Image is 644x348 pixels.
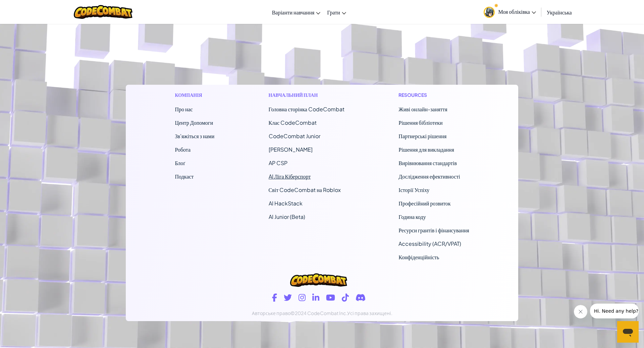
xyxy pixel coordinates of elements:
[269,186,341,193] a: Світ CodeCombat на Roblox
[324,3,349,21] a: Грати
[617,321,639,343] iframe: Button to launch messaging window
[290,273,347,287] img: CodeCombat logo
[398,91,469,99] h1: Resources
[498,8,536,15] span: Моя обліківка
[175,132,214,140] span: Зв'яжіться з нами
[175,173,194,180] a: Подкаст
[175,119,213,126] a: Центр Допомоги
[74,5,132,19] img: CodeCombat logo
[590,304,639,318] iframe: Message from company
[398,227,469,234] a: Ресурси грантів і фінансування
[347,310,392,316] span: Усі права захищені.
[269,146,313,153] a: [PERSON_NAME]
[175,91,214,99] h1: Компанія
[290,310,347,316] span: ©2024 CodeCombat Inc.
[543,3,575,21] a: Українська
[269,91,344,99] h1: Навчальний план
[327,9,340,16] span: Грати
[574,305,587,318] iframe: Close message
[269,173,311,180] a: AI Ліга Кіберспорт
[269,213,305,220] a: AI Junior (Beta)
[398,173,460,180] a: Дослідження ефективності
[398,240,461,247] a: Accessibility (ACR/VPAT)
[398,106,447,113] a: Живі онлайн-заняття
[398,146,454,153] a: Рішення для викладання
[398,159,457,166] a: Вирівнювання стандартів
[269,3,324,21] a: Варіанти навчання
[480,1,539,23] a: Моя обліківка
[269,132,320,140] a: CodeCombat Junior
[272,9,315,16] span: Варіанти навчання
[484,7,495,18] img: avatar
[252,310,290,316] span: Авторське право
[398,200,450,207] a: Професійний розвиток
[398,254,439,261] a: Конфіденційність
[175,159,185,166] a: Блоґ
[398,119,442,126] a: Рішення бібліотеки
[269,200,303,207] a: AI HackStack
[175,146,191,153] a: Робота
[398,213,426,220] a: Година коду
[175,106,193,113] a: Про нас
[398,186,429,193] a: Історії Успіху
[269,119,317,126] a: Клас CodeCombat
[398,132,446,140] a: Партнерські рішення
[269,159,287,166] a: AP CSP
[269,106,344,113] span: Головна сторінка CodeCombat
[547,9,572,16] span: Українська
